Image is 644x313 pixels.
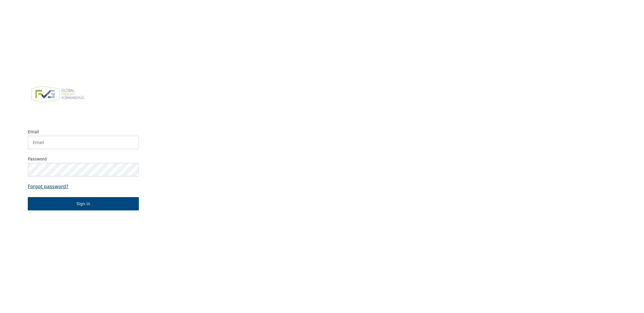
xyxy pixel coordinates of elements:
input: Email [28,136,139,149]
a: Forgot password? [28,183,139,190]
button: Sign in [28,197,139,210]
label: Email [28,129,139,135]
label: Password [28,156,139,162]
img: FVG - Global freight forwarding [28,83,88,106]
